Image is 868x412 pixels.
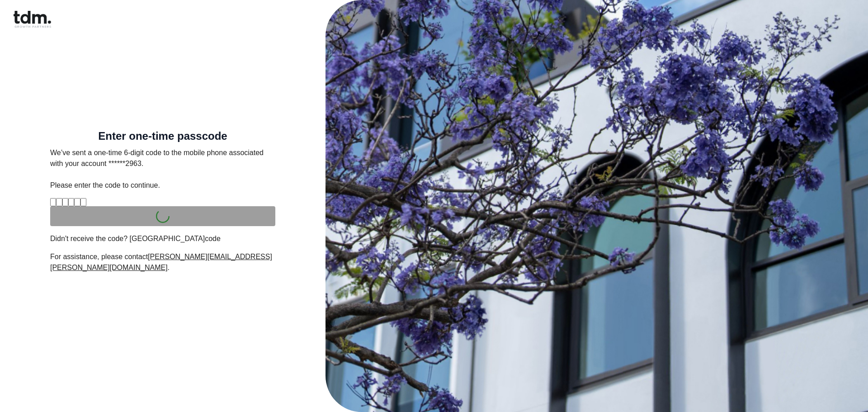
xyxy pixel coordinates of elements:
input: Digit 3 [62,198,68,206]
p: Didn't receive the code? [GEOGRAPHIC_DATA] [50,233,275,244]
input: Digit 5 [74,198,80,206]
p: We’ve sent a one-time 6-digit code to the mobile phone associated with your account ******2963. P... [50,147,275,191]
input: Digit 6 [80,198,86,206]
input: Digit 4 [68,198,74,206]
a: code [205,235,221,242]
u: [PERSON_NAME][EMAIL_ADDRESS][PERSON_NAME][DOMAIN_NAME] [50,253,272,271]
p: For assistance, please contact . [50,251,275,273]
h5: Enter one-time passcode [50,132,275,141]
input: Digit 2 [56,198,62,206]
input: Please enter verification code. Digit 1 [50,198,56,206]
